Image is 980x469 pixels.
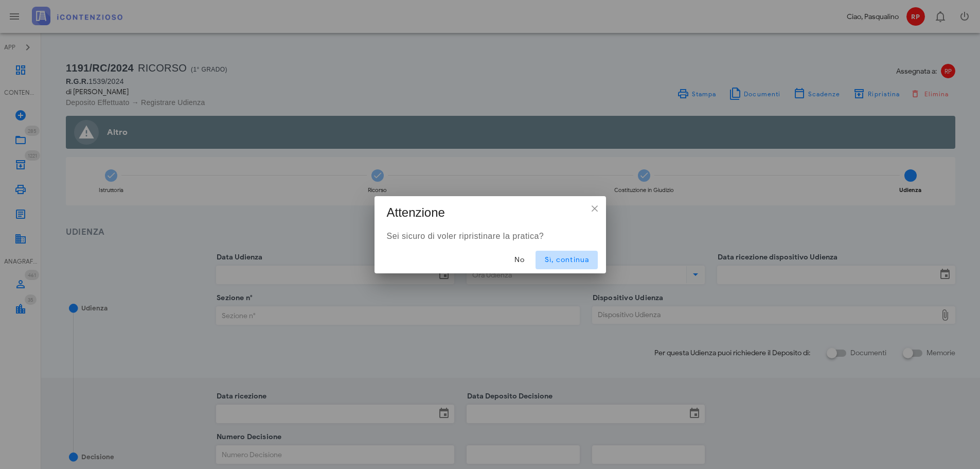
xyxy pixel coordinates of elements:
span: No [511,255,527,264]
button: No [503,251,536,269]
h3: Attenzione [387,204,445,221]
span: Sì, continua [544,255,589,264]
div: Sei sicuro di voler ripristinare la pratica? [375,226,606,247]
button: Sì, continua [536,251,597,269]
div: × [591,204,599,213]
